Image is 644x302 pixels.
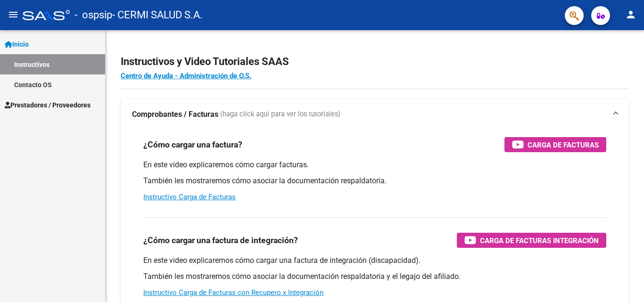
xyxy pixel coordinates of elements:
button: Carga de Facturas Integración [457,233,606,248]
p: También les mostraremos cómo asociar la documentación respaldatoria y el legajo del afiliado. [143,271,606,282]
p: También les mostraremos cómo asociar la documentación respaldatoria. [143,176,606,186]
span: Inicio [5,39,29,49]
span: Carga de Facturas [528,139,599,151]
h2: Instructivos y Video Tutoriales SAAS [121,53,629,71]
mat-icon: person [625,9,636,20]
p: En este video explicaremos cómo cargar facturas. [143,160,606,170]
mat-expansion-panel-header: Comprobantes / Facturas (haga click aquí para ver los tutoriales) [121,99,629,130]
span: Prestadores / Proveedores [5,100,91,110]
h3: ¿Cómo cargar una factura de integración? [143,234,298,247]
a: Instructivo Carga de Facturas [143,193,236,201]
strong: Comprobantes / Facturas [132,109,218,120]
p: En este video explicaremos cómo cargar una factura de integración (discapacidad). [143,255,606,266]
mat-icon: menu [8,9,19,20]
span: Carga de Facturas Integración [480,235,599,246]
button: Carga de Facturas [504,137,606,152]
a: Instructivo Carga de Facturas con Recupero x Integración [143,288,323,297]
span: - ospsip [74,5,112,25]
a: Centro de Ayuda - Administración de O.S. [121,72,251,80]
span: - CERMI SALUD S.A. [112,5,203,25]
span: (haga click aquí para ver los tutoriales) [220,109,340,120]
h3: ¿Cómo cargar una factura? [143,138,242,151]
iframe: Intercom live chat [612,270,635,293]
